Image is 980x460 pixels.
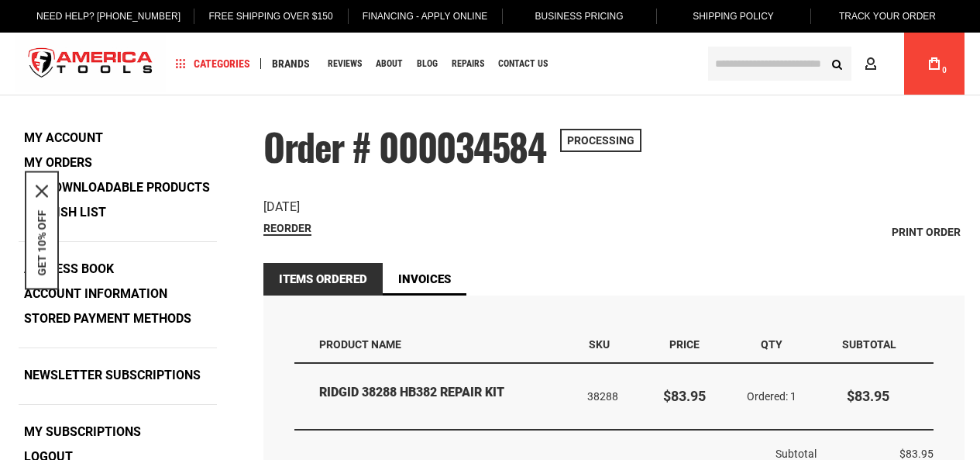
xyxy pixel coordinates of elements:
[265,54,317,74] a: Brands
[790,390,796,403] span: 1
[15,35,166,93] a: store logo
[263,222,311,236] a: Reorder
[847,388,889,404] span: $83.95
[19,201,112,224] a: My Wish List
[19,282,173,306] a: Account Information
[762,411,980,460] iframe: LiveChat chat widget
[272,58,310,69] span: Brands
[892,226,961,238] span: Print Order
[19,307,197,330] a: Stored Payment Methods
[644,327,726,363] th: Price
[726,327,817,363] th: Qty
[491,54,555,74] a: Contact Us
[263,222,311,234] span: Reorder
[19,364,206,387] a: Newsletter Subscriptions
[445,54,491,74] a: Repairs
[36,209,48,275] button: GET 10% OFF
[321,54,369,74] a: Reviews
[817,327,934,363] th: Subtotal
[36,185,48,197] button: Close
[369,54,410,74] a: About
[24,155,92,170] strong: My Orders
[452,59,484,68] span: Repairs
[942,66,947,74] span: 0
[19,176,215,199] a: My Downloadable Products
[263,263,383,296] strong: Items Ordered
[560,129,641,152] span: Processing
[263,119,546,174] span: Order # 000034584
[417,59,438,68] span: Blog
[576,327,644,363] th: SKU
[920,33,949,95] a: 0
[19,258,119,281] a: Address Book
[294,327,576,363] th: Product Name
[410,54,445,74] a: Blog
[176,58,250,69] span: Categories
[19,126,108,150] a: My Account
[169,54,257,74] a: Categories
[15,35,166,93] img: America Tools
[747,390,790,403] span: Ordered
[19,151,98,175] a: My Orders
[319,384,566,402] strong: RIDGID 38288 HB382 REPAIR KIT
[663,388,706,404] span: $83.95
[36,185,48,197] svg: close icon
[888,220,965,244] a: Print Order
[263,199,300,214] span: [DATE]
[19,420,146,444] a: My Subscriptions
[693,11,774,22] span: Shipping Policy
[376,59,403,68] span: About
[328,59,362,68] span: Reviews
[822,49,851,78] button: Search
[383,263,466,296] a: Invoices
[498,59,548,68] span: Contact Us
[576,364,644,431] td: 38288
